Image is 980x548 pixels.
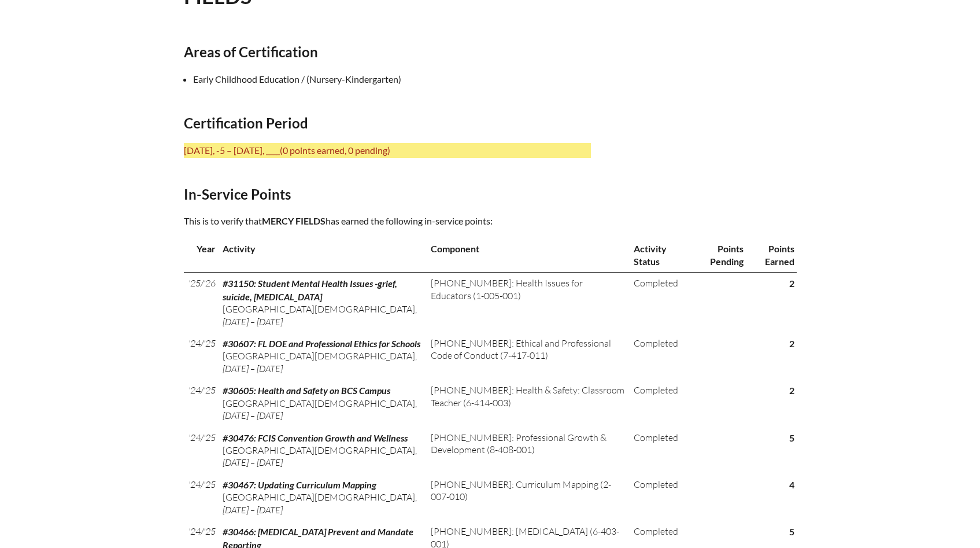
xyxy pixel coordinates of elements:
[280,145,390,156] span: (0 points earned, 0 pending)
[426,474,629,521] td: [PHONE_NUMBER]: Curriculum Mapping (2-007-010)
[223,303,415,315] span: [GEOGRAPHIC_DATA][DEMOGRAPHIC_DATA]
[218,380,427,426] td: ,
[223,278,397,301] span: #31150: Student Mental Health Issues -grief, suicide, [MEDICAL_DATA]
[746,238,797,272] th: Points Earned
[789,526,794,537] strong: 5
[184,214,591,229] p: This is to verify that has earned the following in-service points:
[629,474,691,521] td: Completed
[184,186,591,203] h2: In-Service Points
[426,238,629,272] th: Component
[629,238,691,272] th: Activity Status
[426,333,629,380] td: [PHONE_NUMBER]: Ethical and Professional Code of Conduct (7-417-011)
[223,479,376,490] span: #30467: Updating Curriculum Mapping
[629,273,691,333] td: Completed
[223,410,283,421] span: [DATE] – [DATE]
[223,491,415,503] span: [GEOGRAPHIC_DATA][DEMOGRAPHIC_DATA]
[223,398,415,409] span: [GEOGRAPHIC_DATA][DEMOGRAPHIC_DATA]
[629,380,691,426] td: Completed
[223,316,283,328] span: [DATE] – [DATE]
[629,427,691,474] td: Completed
[426,427,629,474] td: [PHONE_NUMBER]: Professional Growth & Development (8-408-001)
[184,143,591,158] p: [DATE], -5 – [DATE], ____
[223,385,390,396] span: #30605: Health and Safety on BCS Campus
[262,215,326,226] span: Mercy Fields
[218,427,427,474] td: ,
[691,238,746,272] th: Points Pending
[789,432,794,443] strong: 5
[218,273,427,333] td: ,
[184,238,218,272] th: Year
[426,273,629,333] td: [PHONE_NUMBER]: Health Issues for Educators (1-005-001)
[223,444,415,456] span: [GEOGRAPHIC_DATA][DEMOGRAPHIC_DATA]
[223,432,408,443] span: #30476: FCIS Convention Growth and Wellness
[184,427,218,474] td: '24/'25
[184,43,591,60] h2: Areas of Certification
[223,457,283,468] span: [DATE] – [DATE]
[426,380,629,426] td: [PHONE_NUMBER]: Health & Safety: Classroom Teacher (6-414-003)
[184,380,218,426] td: '24/'25
[789,479,794,490] strong: 4
[223,338,420,349] span: #30607: FL DOE and Professional Ethics for Schools
[218,238,427,272] th: Activity
[223,504,283,516] span: [DATE] – [DATE]
[184,474,218,521] td: '24/'25
[184,333,218,380] td: '24/'25
[223,350,415,362] span: [GEOGRAPHIC_DATA][DEMOGRAPHIC_DATA]
[789,385,794,396] strong: 2
[629,333,691,380] td: Completed
[218,474,427,521] td: ,
[223,363,283,374] span: [DATE] – [DATE]
[184,115,591,131] h2: Certification Period
[789,278,794,289] strong: 2
[184,273,218,333] td: '25/'26
[193,72,600,87] li: Early Childhood Education / (Nursery-Kindergarten)
[218,333,427,380] td: ,
[789,338,794,349] strong: 2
